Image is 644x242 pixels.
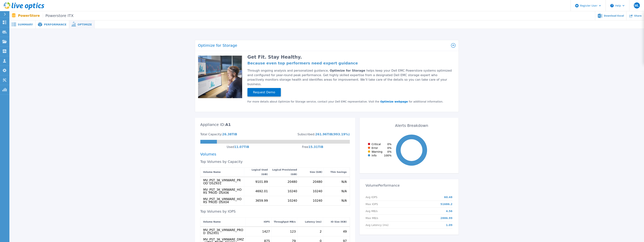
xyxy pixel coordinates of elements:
p: 4.56 [446,210,453,213]
span: Optimize for Storage [330,69,366,72]
span: Performance [44,23,66,26]
div: Logical Provisioned (GiB) [271,168,297,177]
div: N/A [341,199,347,202]
div: Top Volumes by Capacity [200,160,350,163]
div: 10240 [287,199,297,202]
h3: Volume Performance [366,182,453,189]
div: N/A [341,180,347,183]
span: Summary [18,23,33,26]
p: PowerStore [18,14,74,18]
div: 15.31 TiB [308,146,323,149]
h4: Because even top performers need expert guidance [247,62,453,65]
p: Max MB/s [366,217,378,220]
div: N/A [341,190,347,193]
span: Download Excel [604,15,624,17]
p: Avg Latency (ms) [366,224,389,227]
div: Volume Name [203,170,221,174]
div: 3659.99 [255,199,268,202]
div: 26.38 TiB [222,133,237,136]
span: Request Demo [252,90,277,95]
p: 1.09 [446,224,453,227]
div: Total Capacity: [200,133,222,136]
div: Alerts Breakdown [365,120,459,130]
div: Free [302,146,308,149]
span: 0 % [387,150,391,153]
p: 51686.2 [440,203,453,206]
p: Avg MB/s [366,210,378,213]
div: MV_PST_3K_VMWARE_PROD_DS2X01 [203,228,244,234]
div: Critical [366,143,381,146]
h2: Optimize for Storage [198,44,451,47]
div: Subscribed: [298,133,315,136]
div: 10240 [313,199,322,202]
div: Thin Savings [330,170,347,174]
span: Share [634,15,642,17]
p: Max IOPS [366,203,378,206]
div: A1 [225,123,231,133]
div: MV_PST_3K_VMWARE_PROD_DS2X01 [203,179,243,185]
p: Avg IOPS [366,196,378,199]
div: 261.96 TiB [315,133,332,136]
div: 4692.01 [255,190,268,193]
div: 10240 [313,190,322,193]
div: 123 [290,230,296,233]
div: Error [366,146,378,149]
div: 1427 [262,230,270,233]
img: Optimize Promo [198,56,242,99]
span: Optimize [77,23,92,26]
div: 10240 [287,190,297,193]
div: Through ongoing analysis and personalized guidance, helps keep your Dell EMC Powerstore systems o... [247,68,453,87]
span: Powerstore ITX [43,14,74,18]
div: 20480 [287,180,297,183]
div: Top Volumes by IOPS [200,210,350,213]
div: Logical Used (GiB) [246,168,268,177]
div: IO Size (KiB) [331,220,347,224]
div: Warning [366,150,383,153]
div: Size (GiB) [310,170,322,174]
div: 9101.89 [255,180,268,183]
span: 100 % [384,154,391,157]
div: Throughput MB/s [274,220,296,224]
h2: Get Fit. Stay Healthy. [247,56,453,59]
div: 49 [343,230,347,233]
span: ML [635,4,639,7]
div: MV_PST_3K_VMWARE_HORS_PROD_DSX06 [203,188,243,194]
div: MV_PST_3K_VMWARE_HORS_PROD_DSX04 [203,198,243,204]
div: IOPS [264,220,270,224]
p: 2886.99 [440,217,453,220]
div: Volume Name [203,220,221,224]
button: Request Demo [247,88,281,96]
div: ( 993.19 %) [332,133,350,136]
div: 20480 [313,180,322,183]
span: 0 % [387,146,391,149]
div: For more details about Optimize for Storage service, contact your Dell EMC representative. Visit ... [247,100,453,103]
div: Latency (ms) [305,220,322,224]
div: 2 [320,230,322,233]
div: Info [366,154,377,157]
div: Appliance ID: [200,123,225,126]
div: Volumes [200,153,350,156]
div: 11.07 TiB [234,146,249,149]
p: 60.48 [444,196,452,199]
span: 0 % [387,143,391,146]
a: Optimize webpage [379,100,409,103]
div: Used [227,146,234,149]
